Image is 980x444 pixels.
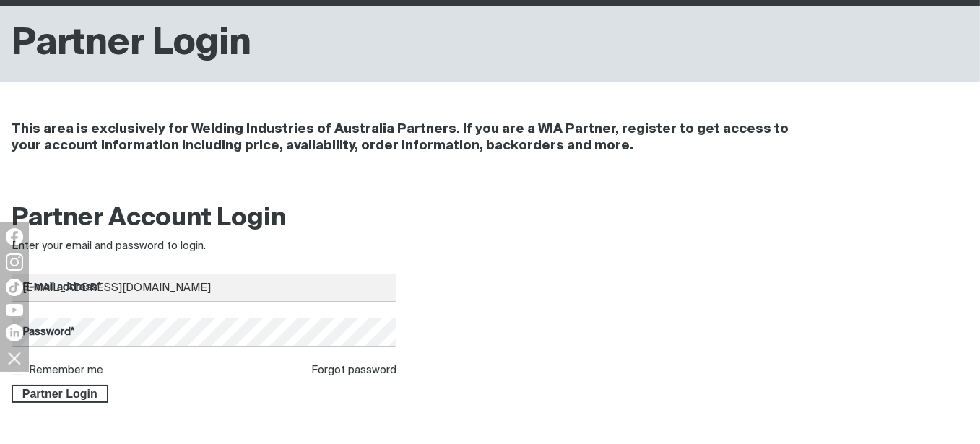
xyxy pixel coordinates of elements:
[29,365,103,375] label: Remember me
[12,203,396,235] h2: Partner Account Login
[6,228,23,245] img: Facebook
[311,365,396,375] a: Forgot password
[12,385,108,404] button: Partner Login
[2,346,27,370] img: hide socials
[12,238,396,255] div: Enter your email and password to login.
[12,121,805,154] h4: This area is exclusively for Welding Industries of Australia Partners. If you are a WIA Partner, ...
[6,279,23,296] img: TikTok
[6,324,23,341] img: LinkedIn
[6,253,23,271] img: Instagram
[6,304,23,316] img: YouTube
[12,21,251,68] h1: Partner Login
[13,385,107,404] span: Partner Login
